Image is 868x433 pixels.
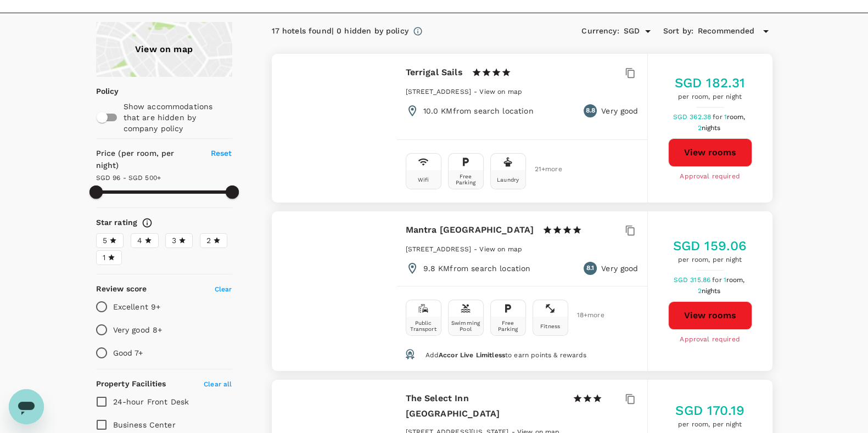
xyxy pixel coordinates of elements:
span: nights [702,124,721,132]
span: for [712,276,723,284]
span: 18 + more [577,312,593,319]
span: View on map [479,245,522,253]
p: Very good [601,263,638,274]
span: room, [727,113,746,121]
span: 2 [697,287,722,295]
span: Approval required [680,171,740,182]
div: Public Transport [408,320,439,332]
span: Business Center [113,420,176,429]
p: Show accommodations that are hidden by company policy [124,101,231,134]
h6: Sort by : [663,25,693,37]
p: 10.0 KM from search location [423,105,534,116]
span: 5 [103,235,107,246]
h6: Mantra [GEOGRAPHIC_DATA] [406,222,534,238]
h6: The Select Inn [GEOGRAPHIC_DATA] [406,391,564,421]
span: Clear all [204,380,232,388]
span: - [474,245,479,253]
span: SGD 315.86 [674,276,713,284]
p: Policy [96,86,103,97]
button: View rooms [668,138,752,167]
h5: SGD 159.06 [673,237,747,255]
h6: Terrigal Sails [406,65,463,80]
span: Clear [215,285,232,293]
span: 8.8 [585,105,595,116]
span: nights [702,287,721,295]
span: Recommended [698,25,755,37]
div: Laundry [497,177,519,183]
span: per room, per night [675,419,744,430]
span: room, [726,276,745,284]
p: Very good [601,105,638,116]
a: View on map [479,87,522,95]
span: Approval required [680,334,740,345]
div: Free Parking [451,173,481,185]
span: 1 [724,276,747,284]
span: 21 + more [535,166,551,173]
span: [STREET_ADDRESS] [406,88,471,95]
span: 2 [206,235,211,246]
span: 2 [697,124,722,132]
p: Excellent 9+ [113,301,161,312]
span: SGD 362.38 [673,113,713,121]
h6: Currency : [581,25,619,37]
h6: Review score [96,283,147,295]
span: View on map [479,88,522,95]
h5: SGD 182.31 [675,74,746,92]
a: View on map [96,22,232,77]
span: Add to earn points & rewards [425,351,586,359]
h6: Price (per room, per night) [96,148,198,172]
h6: Property Facilities [96,378,166,390]
a: View on map [479,244,522,253]
span: per room, per night [673,255,747,266]
span: SGD 96 - SGD 500+ [96,174,161,182]
span: 3 [172,235,176,246]
div: Free Parking [493,320,523,332]
span: Accor Live Limitless [439,351,505,359]
span: 1 [103,252,105,263]
span: Reset [211,149,232,158]
span: [STREET_ADDRESS] [406,245,471,253]
p: Very good 8+ [113,324,163,335]
div: 17 hotels found | 0 hidden by policy [272,25,408,37]
span: for [713,113,724,121]
span: 4 [137,235,142,246]
span: 8.1 [586,263,594,274]
h5: SGD 170.19 [675,402,744,419]
span: - [474,88,479,95]
div: Swimming Pool [451,320,481,332]
button: View rooms [668,301,752,330]
span: 1 [724,113,747,121]
svg: Star ratings are awarded to properties to represent the quality of services, facilities, and amen... [142,217,153,228]
p: Good 7+ [113,347,143,358]
iframe: Button to launch messaging window [9,389,44,424]
span: 24-hour Front Desk [113,397,189,406]
div: Wifi [418,177,429,183]
h6: Star rating [96,217,138,229]
div: Fitness [540,323,560,329]
p: 9.8 KM from search location [423,263,531,274]
button: Open [640,24,656,39]
span: per room, per night [675,92,746,103]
